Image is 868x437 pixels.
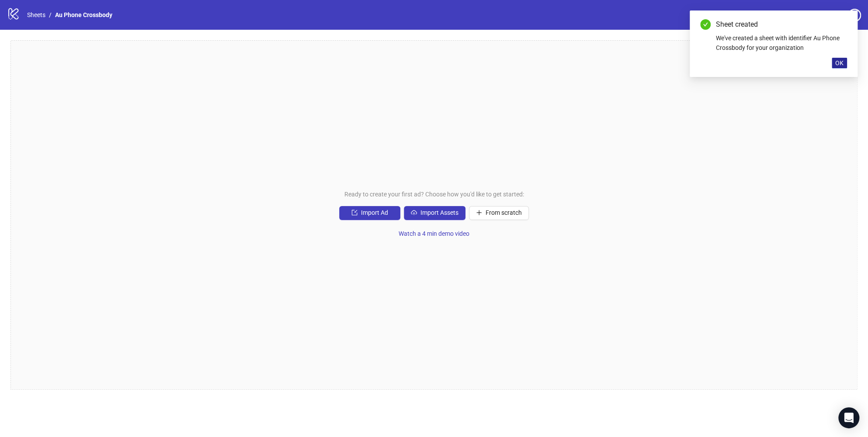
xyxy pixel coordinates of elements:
span: check-circle [700,19,711,30]
button: OK [832,58,847,68]
li: / [49,10,52,20]
a: Au Phone Crossbody [53,10,114,20]
div: Sheet created [716,19,847,30]
button: Import Ad [339,206,400,220]
span: Import Ad [361,209,388,216]
span: OK [835,59,844,66]
span: From scratch [486,209,522,216]
span: cloud-upload [411,210,417,216]
button: From scratch [469,206,529,220]
a: Settings [799,9,844,23]
button: Import Assets [404,206,465,220]
span: Import Assets [420,209,458,216]
div: Open Intercom Messenger [838,407,859,428]
span: Ready to create your first ad? Choose how you'd like to get started: [344,189,524,199]
span: import [351,210,358,216]
span: plus [476,210,482,216]
span: question-circle [848,9,861,22]
div: We've created a sheet with identifier Au Phone Crossbody for your organization [716,33,847,52]
button: Watch a 4 min demo video [392,227,476,241]
a: Close [837,19,847,29]
span: Watch a 4 min demo video [399,230,469,237]
a: Sheets [25,10,47,20]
